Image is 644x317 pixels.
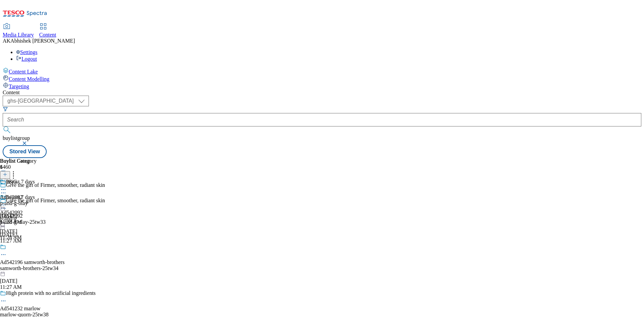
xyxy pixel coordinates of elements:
[3,145,47,158] button: Stored View
[9,84,29,89] span: Targeting
[3,24,34,38] a: Media Library
[10,38,75,44] span: Abhishek [PERSON_NAME]
[39,32,56,38] span: Content
[16,49,38,55] a: Settings
[6,179,17,185] div: P&G
[6,182,105,188] div: Give the gift of Firmer, smoother, radiant skin
[3,38,10,44] span: AK
[3,67,641,75] a: Content Lake
[9,76,49,82] span: Content Modelling
[9,69,38,74] span: Content Lake
[3,135,30,141] span: buylistgroup
[3,32,34,38] span: Media Library
[16,56,37,62] a: Logout
[39,24,56,38] a: Content
[3,90,641,96] div: Content
[3,113,641,126] input: Search
[3,75,641,82] a: Content Modelling
[6,290,96,296] div: High protein with no artificial ingredients
[3,106,8,112] svg: Search Filters
[3,82,641,90] a: Targeting
[6,198,105,204] div: Give the gift of Firmer, smoother, radiant skin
